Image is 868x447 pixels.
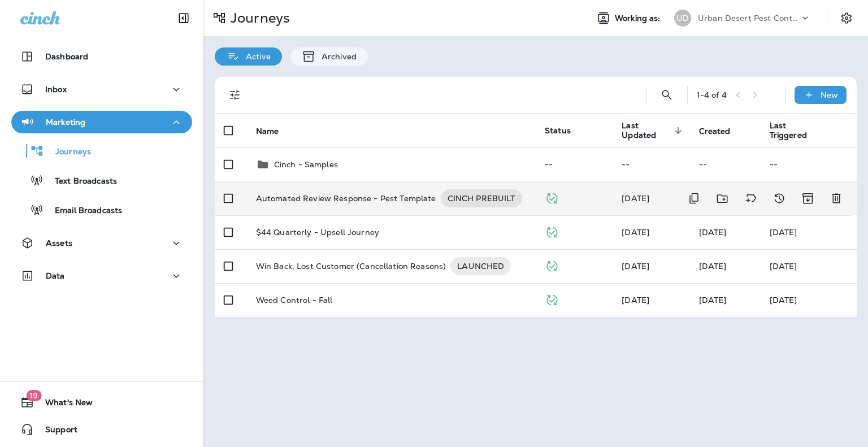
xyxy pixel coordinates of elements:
span: Published [545,226,559,236]
button: Settings [836,8,857,28]
p: Dashboard [45,52,88,61]
button: Dashboard [11,45,192,68]
span: Support [34,425,77,439]
span: Published [545,260,559,270]
button: Delete [825,187,848,210]
p: Weed Control - Fall [256,296,333,305]
p: Journeys [226,10,290,27]
div: LAUNCHED [450,257,511,275]
p: Marketing [46,118,85,127]
td: -- [536,147,613,181]
p: $44 Quarterly - Upsell Journey [256,228,379,237]
p: Win Back, Lost Customer (Cancellation Reasons) [256,257,446,275]
span: LAUNCHED [450,261,511,272]
p: Email Broadcasts [44,206,122,216]
span: Name [256,126,294,136]
p: Journeys [44,147,91,158]
span: Alyssa Wilson [699,295,727,305]
button: Search Journeys [656,84,678,106]
button: Archive [796,187,819,210]
span: Created [699,126,745,136]
td: [DATE] [761,283,857,317]
div: UD [674,10,691,27]
span: 19 [26,390,41,401]
button: View Changelog [768,187,791,210]
button: 19What's New [11,391,192,414]
p: New [821,90,838,99]
span: Last Triggered [770,121,807,140]
span: Published [545,294,559,304]
div: 1 - 4 of 4 [697,90,727,99]
span: What's New [34,398,93,411]
span: Frank Carreno [622,227,649,237]
span: CINCH PREBUILT [441,193,522,204]
span: Last Updated [622,121,685,140]
p: Active [240,52,271,61]
span: Last Triggered [770,121,822,140]
td: [DATE] [761,249,857,283]
span: Alyssa Wilson [622,261,649,271]
span: Eluwa Monday [622,193,649,203]
button: Text Broadcasts [11,168,192,192]
button: Support [11,418,192,441]
p: Cinch - Samples [274,160,338,169]
span: Published [545,192,559,202]
button: Data [11,264,192,287]
p: Data [46,271,65,280]
button: Add tags [740,187,762,210]
button: Duplicate [683,187,705,210]
button: Move to folder [711,187,734,210]
p: Assets [46,238,72,248]
p: Inbox [45,85,67,94]
button: Marketing [11,111,192,133]
button: Assets [11,232,192,254]
button: Inbox [11,78,192,101]
span: Status [545,125,571,136]
p: Urban Desert Pest Control [698,14,800,23]
button: Journeys [11,139,192,163]
td: -- [613,147,689,181]
td: -- [761,147,857,181]
button: Collapse Sidebar [168,7,199,29]
button: Email Broadcasts [11,198,192,222]
p: Archived [316,52,357,61]
span: Alyssa Wilson [699,261,727,271]
p: Automated Review Response - Pest Template [256,189,436,207]
button: Filters [224,84,246,106]
span: Frank Carreno [699,227,727,237]
div: CINCH PREBUILT [441,189,522,207]
td: [DATE] [761,215,857,249]
span: Created [699,127,731,136]
span: Alyssa Wilson [622,295,649,305]
td: -- [690,147,761,181]
p: Text Broadcasts [44,176,117,187]
span: Name [256,127,279,136]
span: Last Updated [622,121,670,140]
span: Working as: [615,14,663,23]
